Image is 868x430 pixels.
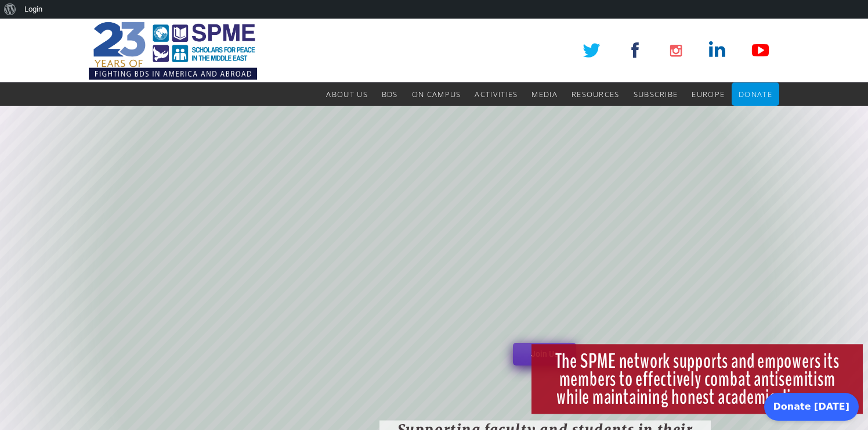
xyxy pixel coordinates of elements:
a: On Campus [412,83,461,106]
a: Donate [739,83,772,106]
span: On Campus [412,89,461,99]
a: Resources [572,83,620,106]
a: About Us [326,83,367,106]
span: Media [531,89,558,99]
span: Europe [692,89,725,99]
span: Activities [475,89,518,99]
a: Media [531,83,558,106]
a: BDS [382,83,398,106]
span: About Us [326,89,367,99]
a: Join Us [513,343,576,365]
img: SPME [89,19,257,83]
a: Activities [475,83,518,106]
a: Subscribe [634,83,678,106]
a: Europe [692,83,725,106]
span: Donate [739,89,772,99]
span: BDS [382,89,398,99]
span: Subscribe [634,89,678,99]
span: Resources [572,89,620,99]
rs-layer: The SPME network supports and empowers its members to effectively combat antisemitism while maint... [531,344,863,414]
